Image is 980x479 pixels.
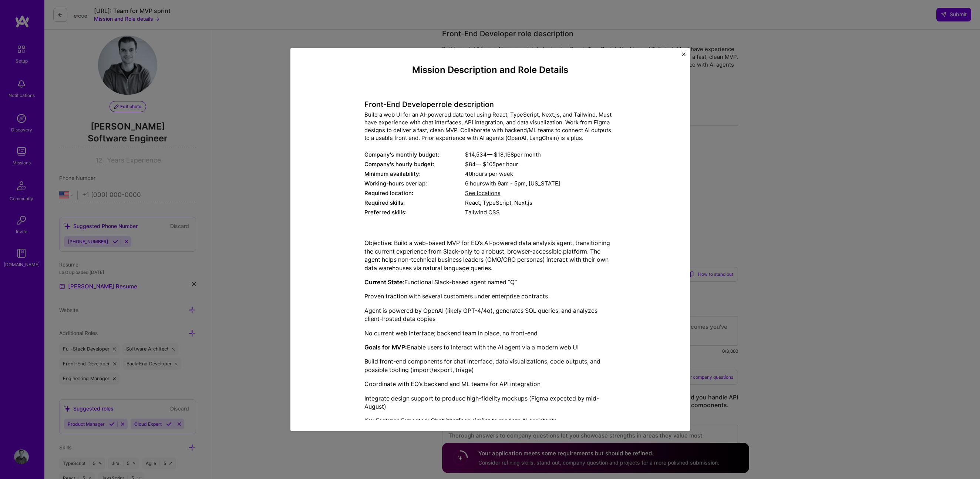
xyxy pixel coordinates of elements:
div: Working-hours overlap: [364,180,465,188]
div: Build a web UI for an AI-powered data tool using React, TypeScript, Next.js, and Tailwind. Must h... [364,111,616,142]
p: Functional Slack-based agent named “Q” [364,278,616,286]
p: Key Features Expected: Chat interface similar to modern AI assistants [364,417,616,425]
div: React, TypeScript, Next.js [465,199,616,207]
button: Close [682,52,686,60]
div: Company's monthly budget: [364,151,465,159]
div: Preferred skills: [364,209,465,217]
span: See locations [465,190,501,197]
strong: Goals for MVP: [364,344,407,351]
p: Integrate design support to produce high-fidelity mockups (Figma expected by mid-August) [364,394,616,411]
p: Objective: Build a web-based MVP for EQ’s AI-powered data analysis agent, transitioning the curre... [364,239,616,272]
p: Build front-end components for chat interface, data visualizations, code outputs, and possible to... [364,358,616,374]
div: $ 84 — $ 105 per hour [465,161,616,168]
p: Agent is powered by OpenAI (likely GPT-4/4o), generates SQL queries, and analyzes client-hosted d... [364,307,616,323]
div: Company's hourly budget: [364,161,465,168]
div: Tailwind CSS [465,209,616,217]
h4: Front-End Developer role description [364,100,616,109]
div: Required skills: [364,199,465,207]
h4: Mission Description and Role Details [364,65,616,76]
span: 9am - 5pm , [496,180,529,187]
p: Enable users to interact with the AI agent via a modern web UI [364,343,616,351]
div: Minimum availability: [364,170,465,178]
p: No current web interface; backend team in place, no front-end [364,329,616,337]
p: Coordinate with EQ’s backend and ML teams for API integration [364,380,616,388]
strong: Current State: [364,278,404,286]
div: 40 hours per week [465,170,616,178]
p: Proven traction with several customers under enterprise contracts [364,292,616,301]
div: Required location: [364,190,465,197]
div: 6 hours with [US_STATE] [465,180,616,188]
div: $ 14,534 — $ 18,168 per month [465,151,616,159]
